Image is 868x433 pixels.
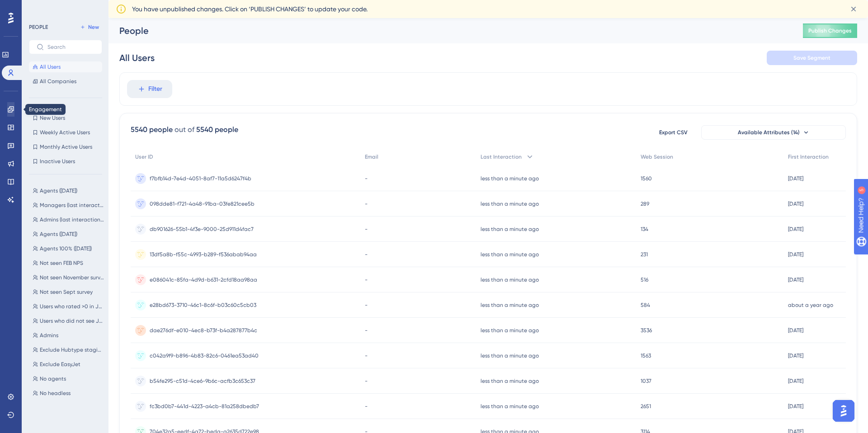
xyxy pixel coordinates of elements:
span: Not seen Sept survey [40,288,93,296]
span: - [365,276,368,283]
div: out of [175,124,194,135]
span: 1037 [641,377,651,385]
time: about a year ago [788,302,833,308]
button: Agents 100% ([DATE]) [29,243,108,254]
time: [DATE] [788,201,803,207]
time: less than a minute ago [481,378,539,384]
time: less than a minute ago [481,327,539,334]
span: Export CSV [659,129,688,136]
time: less than a minute ago [481,251,539,258]
time: less than a minute ago [481,353,539,359]
time: less than a minute ago [481,175,539,182]
time: less than a minute ago [481,201,539,207]
button: Agents ([DATE]) [29,229,108,240]
button: Publish Changes [803,24,857,38]
button: Inactive Users [29,156,102,167]
span: 3536 [641,327,652,334]
div: 5540 people [131,124,173,135]
span: New [88,24,99,31]
span: Admins [40,332,58,339]
time: less than a minute ago [481,403,539,409]
time: [DATE] [788,226,803,232]
span: e086041c-85fa-4d9d-b631-2cfd18aa98aa [150,276,257,283]
span: All Users [40,63,61,71]
span: Not seen November survey [40,274,104,281]
span: - [365,200,368,207]
button: Exclude Hubtype staging organization [29,344,108,355]
span: - [365,226,368,233]
time: less than a minute ago [481,302,539,308]
span: Save Segment [793,54,830,61]
span: Inactive Users [40,158,75,165]
time: [DATE] [788,251,803,258]
time: [DATE] [788,175,803,182]
span: First Interaction [788,153,829,160]
span: 098dde81-f721-4a48-91ba-03fe821cee5b [150,200,255,207]
button: Admins (last interaction_30days) [29,214,108,225]
span: Agents ([DATE]) [40,187,77,194]
span: b54fe295-c51d-4ce6-9b6c-acfb3c653c37 [150,377,255,385]
time: [DATE] [788,327,803,334]
span: User ID [135,153,153,160]
span: Users who did not see July survey [40,317,104,325]
button: Admins [29,330,108,341]
input: Search [47,44,94,50]
span: f7bfb14d-7e4d-4051-8af7-11a5d6247f4b [150,175,251,182]
span: You have unpublished changes. Click on ‘PUBLISH CHANGES’ to update your code. [132,4,368,14]
button: All Users [29,61,102,72]
span: Publish Changes [808,27,852,34]
span: Users who rated >0 in July [40,303,104,310]
button: Not seen FEB NPS [29,258,108,268]
span: - [365,251,368,258]
button: Save Segment [767,51,857,65]
span: 134 [641,226,648,233]
span: Exclude EasyJet [40,361,80,368]
span: Filter [148,84,162,94]
span: - [365,377,368,385]
button: Exclude EasyJet [29,359,108,370]
button: New [77,22,102,33]
button: Users who did not see July survey [29,315,108,326]
span: c042a9f9-b896-4b83-82c6-0461ea53ad40 [150,352,259,359]
time: [DATE] [788,378,803,384]
time: [DATE] [788,403,803,409]
span: Managers (last interaction_30days) [40,202,104,209]
button: Agents ([DATE]) [29,185,108,196]
div: People [119,24,780,37]
span: 516 [641,276,648,283]
span: db901626-55b1-4f3e-9000-25d911d4fac7 [150,226,254,233]
button: Filter [127,80,172,98]
span: New Users [40,114,65,122]
span: Agents ([DATE]) [40,231,77,238]
time: [DATE] [788,353,803,359]
button: Monthly Active Users [29,141,102,152]
span: 13df5a8b-f55c-4993-b289-f536abab94aa [150,251,257,258]
div: All Users [119,52,155,64]
span: No agents [40,375,66,382]
span: Last Interaction [481,153,522,160]
span: - [365,327,368,334]
span: 1560 [641,175,652,182]
span: Email [365,153,378,160]
iframe: UserGuiding AI Assistant Launcher [830,397,857,424]
span: Admins (last interaction_30days) [40,216,104,223]
div: PEOPLE [29,24,48,31]
span: 584 [641,301,650,309]
button: No headless [29,388,108,399]
time: less than a minute ago [481,277,539,283]
span: dae276df-e010-4ec8-b73f-b4a287877b4c [150,327,257,334]
span: - [365,403,368,410]
span: Weekly Active Users [40,129,90,136]
button: No agents [29,373,108,384]
span: No headless [40,390,71,397]
span: 2651 [641,403,651,410]
span: Agents 100% ([DATE]) [40,245,92,252]
span: Web Session [641,153,673,160]
div: 5540 people [196,124,238,135]
span: Monthly Active Users [40,143,92,151]
span: fc3bd0b7-441d-4223-a4cb-81a258dbedb7 [150,403,259,410]
time: less than a minute ago [481,226,539,232]
button: Weekly Active Users [29,127,102,138]
div: 5 [63,5,66,12]
span: All Companies [40,78,76,85]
